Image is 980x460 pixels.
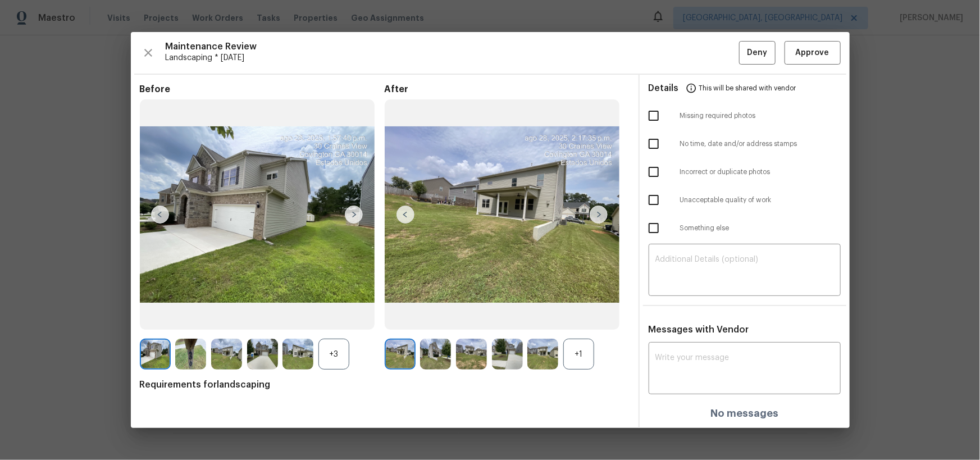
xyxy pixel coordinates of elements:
[140,379,630,390] span: Requirements for landscaping
[680,111,841,121] span: Missing required photos
[151,206,169,224] img: left-chevron-button-url
[710,408,778,419] h4: No messages
[166,41,739,52] span: Maintenance Review
[680,195,841,205] span: Unacceptable quality of work
[640,130,850,158] div: No time, date and/or address stamps
[739,41,776,65] button: Deny
[699,75,796,102] span: This will be shared with vendor
[563,339,594,370] div: +1
[318,339,349,370] div: +3
[649,75,679,102] span: Details
[590,206,608,224] img: right-chevron-button-url
[140,84,385,95] span: Before
[785,41,841,65] button: Approve
[640,214,850,242] div: Something else
[640,102,850,130] div: Missing required photos
[396,206,414,224] img: left-chevron-button-url
[640,158,850,186] div: Incorrect or duplicate photos
[680,167,841,177] span: Incorrect or duplicate photos
[747,46,767,60] span: Deny
[680,224,841,233] span: Something else
[796,46,829,60] span: Approve
[640,186,850,214] div: Unacceptable quality of work
[680,139,841,149] span: No time, date and/or address stamps
[649,325,749,334] span: Messages with Vendor
[166,52,739,63] span: Landscaping * [DATE]
[385,84,630,95] span: After
[345,206,363,224] img: right-chevron-button-url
